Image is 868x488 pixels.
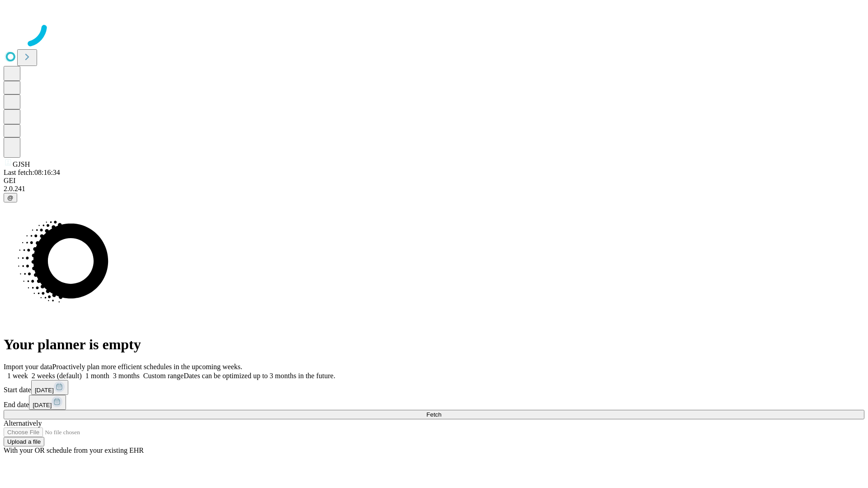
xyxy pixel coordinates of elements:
[4,169,60,176] span: Last fetch: 08:16:34
[7,372,28,380] span: 1 week
[29,395,66,410] button: [DATE]
[31,380,68,395] button: [DATE]
[32,372,82,380] span: 2 weeks (default)
[4,446,144,454] span: With your OR schedule from your existing EHR
[143,372,184,380] span: Custom range
[4,410,864,419] button: Fetch
[7,194,14,201] span: @
[184,372,335,380] span: Dates can be optimized up to 3 months in the future.
[4,419,42,427] span: Alternatively
[4,363,52,371] span: Import your data
[52,363,242,371] span: Proactively plan more efficient schedules in the upcoming weeks.
[4,336,864,353] h1: Your planner is empty
[85,372,109,380] span: 1 month
[4,437,44,446] button: Upload a file
[35,387,54,394] span: [DATE]
[4,185,864,193] div: 2.0.241
[426,411,441,418] span: Fetch
[4,177,864,185] div: GEI
[4,395,864,410] div: End date
[4,380,864,395] div: Start date
[13,160,30,168] span: GJSH
[4,193,17,202] button: @
[113,372,140,380] span: 3 months
[33,402,52,408] span: [DATE]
